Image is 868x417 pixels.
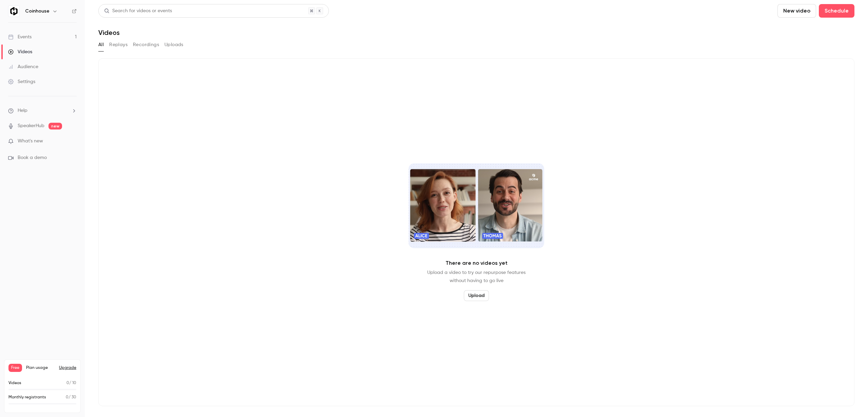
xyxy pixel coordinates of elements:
button: Upload [464,290,489,301]
span: Help [18,107,27,114]
li: help-dropdown-opener [8,107,77,114]
div: Settings [8,78,35,85]
button: Schedule [819,4,854,18]
span: Book a demo [18,154,47,161]
span: Free [8,364,22,372]
p: Upload a video to try our repurpose features without having to go live [427,269,526,285]
span: Plan usage [26,365,55,371]
h1: Videos [98,28,120,37]
p: / 10 [66,380,76,386]
div: Audience [8,63,38,70]
button: Upgrade [59,365,76,371]
div: Search for videos or events [104,7,172,15]
button: Replays [109,39,127,50]
img: Coinhouse [8,6,19,17]
span: 0 [66,395,68,399]
a: SpeakerHub [18,122,44,130]
p: Monthly registrants [8,394,46,400]
span: new [48,123,62,130]
button: All [98,39,104,50]
div: Events [8,34,32,40]
button: New video [777,4,816,18]
button: Recordings [133,39,159,50]
section: Videos [98,4,854,413]
h6: Coinhouse [25,8,50,15]
button: Uploads [164,39,183,50]
span: What's new [18,138,43,145]
span: 0 [66,381,69,385]
p: / 30 [66,394,76,400]
p: Videos [8,380,21,386]
div: Videos [8,48,32,55]
p: There are no videos yet [446,259,508,267]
